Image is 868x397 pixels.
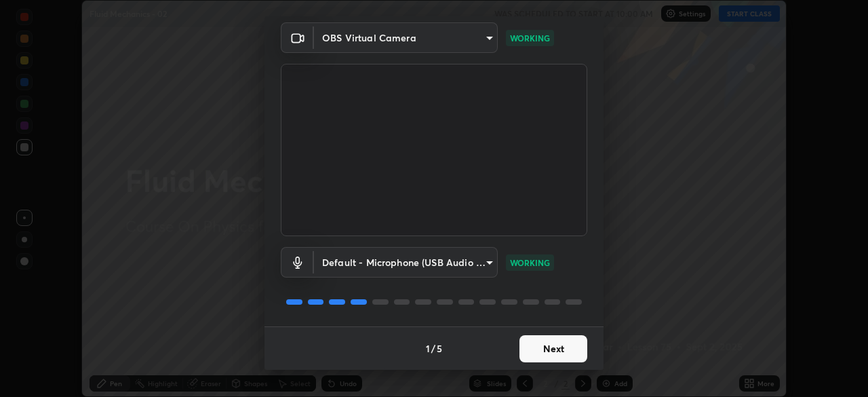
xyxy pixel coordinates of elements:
div: OBS Virtual Camera [314,247,498,278]
p: WORKING [510,257,550,269]
div: OBS Virtual Camera [314,22,498,53]
p: WORKING [510,32,550,44]
h4: / [431,341,435,356]
h4: 5 [437,341,442,356]
button: Next [519,335,587,362]
h4: 1 [426,341,430,356]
